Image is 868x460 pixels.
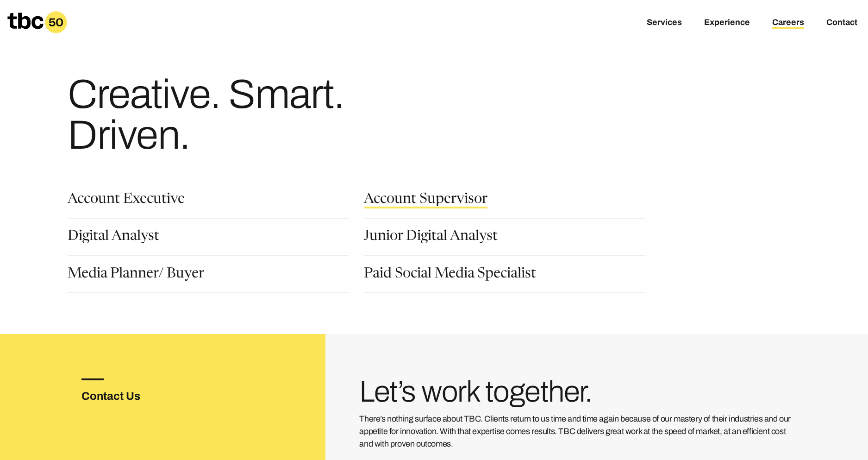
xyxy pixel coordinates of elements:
a: Services [647,18,682,29]
a: Account Supervisor [364,193,487,208]
a: Digital Analyst [68,230,159,246]
a: Homepage [7,11,67,33]
p: There’s nothing surface about TBC. Clients return to us time and time again because of our master... [359,413,800,450]
a: Experience [704,18,750,29]
a: Contact [826,18,857,29]
a: Media Planner/ Buyer [68,267,204,283]
a: Junior Digital Analyst [364,230,498,246]
a: Paid Social Media Specialist [364,267,536,283]
h3: Contact Us [81,388,170,404]
a: Account Executive [68,193,185,208]
h3: Let’s work together. [359,378,800,405]
h1: Creative. Smart. Driven. [68,74,423,156]
a: Careers [772,18,804,29]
